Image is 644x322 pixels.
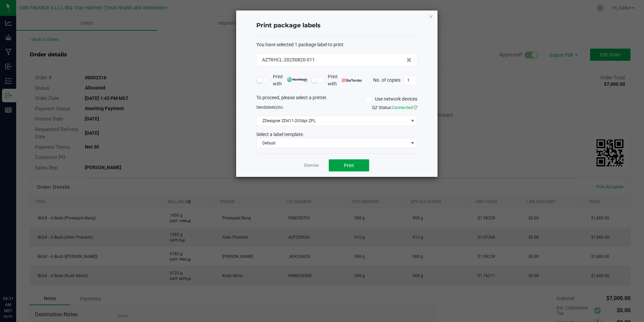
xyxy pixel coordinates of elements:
span: Send to: [256,105,284,110]
img: bartender.png [342,79,362,82]
div: Select a label template. [251,131,422,138]
span: AZTRHCL-20250820-011 [262,56,315,63]
a: Dismiss [304,163,319,168]
button: Print [329,159,369,171]
span: Connected [392,105,413,110]
span: No. of copies [373,77,400,82]
span: You have selected 1 package label to print [256,42,343,47]
div: : [256,41,417,48]
label: Use network devices [366,96,417,103]
span: Print with [328,73,362,87]
span: ZDesigner ZD411-203dpi ZPL [257,116,409,126]
span: QZ Status: [372,105,417,110]
h4: Print package labels [256,21,417,30]
img: mark_magic_cybra.png [287,77,308,82]
span: Default [257,138,409,148]
span: Print with [273,73,308,87]
span: Print [344,163,354,168]
span: label(s) [265,105,279,110]
div: To proceed, please select a printer. [251,94,422,104]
